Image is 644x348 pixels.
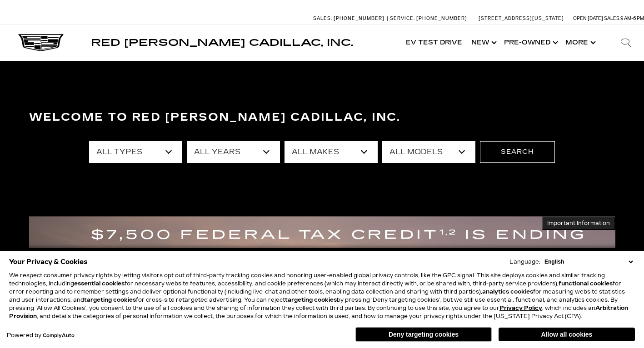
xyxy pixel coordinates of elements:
[9,255,88,268] span: Your Privacy & Cookies
[91,37,353,48] span: Red [PERSON_NAME] Cadillac, Inc.
[18,34,64,51] img: Cadillac Dark Logo with Cadillac White Text
[542,216,615,230] button: Important Information
[313,16,387,21] a: Sales: [PHONE_NUMBER]
[499,305,542,311] a: Privacy Policy
[187,141,280,163] select: Filter by year
[84,297,136,303] strong: targeting cookies
[334,15,384,21] span: [PHONE_NUMBER]
[482,289,533,295] strong: analytics cookies
[29,108,615,127] h3: Welcome to Red [PERSON_NAME] Cadillac, Inc.
[91,38,353,47] a: Red [PERSON_NAME] Cadillac, Inc.
[542,258,635,266] select: Language Select
[620,15,644,21] span: 9 AM-6 PM
[604,15,620,21] span: Sales:
[285,141,378,163] select: Filter by make
[74,280,125,287] strong: essential cookies
[416,15,467,21] span: [PHONE_NUMBER]
[499,25,561,61] a: Pre-Owned
[89,141,182,163] select: Filter by type
[499,328,635,341] button: Allow all cookies
[561,25,599,61] button: More
[547,220,610,227] span: Important Information
[390,15,415,21] span: Service:
[401,25,467,61] a: EV Test Drive
[467,25,499,61] a: New
[559,280,613,287] strong: functional cookies
[387,16,469,21] a: Service: [PHONE_NUMBER]
[43,333,75,338] a: ComplyAuto
[479,15,564,21] a: [STREET_ADDRESS][US_STATE]
[382,141,475,163] select: Filter by model
[7,333,75,338] div: Powered by
[480,141,555,163] button: Search
[509,259,540,265] div: Language:
[9,271,635,320] p: We respect consumer privacy rights by letting visitors opt out of third-party tracking cookies an...
[313,15,332,21] span: Sales:
[355,327,492,342] button: Deny targeting cookies
[285,297,337,303] strong: targeting cookies
[573,15,603,21] span: Open [DATE]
